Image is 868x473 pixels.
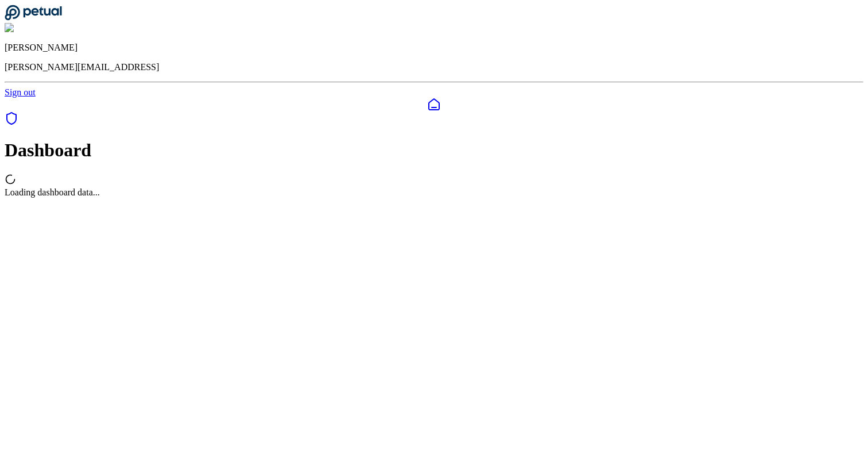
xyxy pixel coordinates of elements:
[5,23,84,33] img: Roberto Fernandez
[5,98,863,111] a: Dashboard
[5,140,863,161] h1: Dashboard
[5,62,863,72] p: [PERSON_NAME][EMAIL_ADDRESS]
[5,13,62,22] a: Go to Dashboard
[5,187,863,198] div: Loading dashboard data...
[5,117,18,127] a: SOC 1 Reports
[5,87,36,97] a: Sign out
[5,43,863,53] p: [PERSON_NAME]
